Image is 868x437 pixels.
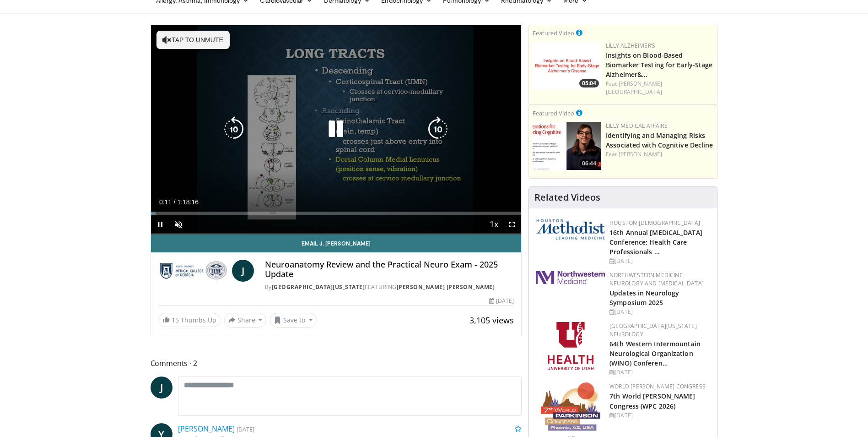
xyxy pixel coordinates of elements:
[158,313,221,327] a: 15 Thumbs Up
[272,283,365,291] a: [GEOGRAPHIC_DATA][US_STATE]
[533,42,601,90] a: 05:04
[609,271,704,287] a: Northwestern Medicine Neurology and [MEDICAL_DATA]
[232,260,254,282] a: J
[541,382,600,431] img: 16fe1da8-a9a0-4f15-bd45-1dd1acf19c34.png.150x105_q85_autocrop_double_scale_upscale_version-0.2.png
[606,122,668,130] a: Lilly Medical Affairs
[533,42,601,90] img: 89d2bcdb-a0e3-4b93-87d8-cca2ef42d978.png.150x105_q85_crop-smart_upscale.png
[609,289,679,307] a: Updates in Neurology Symposium 2025
[151,215,169,234] button: Pause
[579,79,599,87] span: 05:04
[156,31,230,49] button: Tap to unmute
[169,215,188,234] button: Unmute
[606,51,712,79] a: Insights on Blood-Based Biomarker Testing for Early-Stage Alzheimer&…
[609,411,710,420] div: [DATE]
[489,297,514,305] div: [DATE]
[548,322,593,370] img: f6362829-b0a3-407d-a044-59546adfd345.png.150x105_q85_autocrop_double_scale_upscale_version-0.2.png
[151,212,522,215] div: Progress Bar
[533,29,574,37] small: Featured Video
[177,198,199,206] span: 1:18:16
[533,109,574,117] small: Featured Video
[265,260,514,279] h4: Neuroanatomy Review and the Practical Neuro Exam - 2025 Update
[172,316,179,324] span: 15
[609,382,706,390] a: World [PERSON_NAME] Congress
[609,219,700,227] a: Houston [DEMOGRAPHIC_DATA]
[609,257,710,265] div: [DATE]
[606,150,713,158] div: Feat.
[579,159,599,168] span: 06:44
[270,313,317,328] button: Save to
[609,322,697,338] a: [GEOGRAPHIC_DATA][US_STATE] Neurology
[606,80,713,96] div: Feat.
[397,283,495,291] a: [PERSON_NAME] [PERSON_NAME]
[469,315,514,326] span: 3,105 views
[159,198,172,206] span: 0:11
[151,377,173,399] a: J
[178,424,235,434] a: [PERSON_NAME]
[151,25,522,234] video-js: Video Player
[606,80,662,96] a: [PERSON_NAME][GEOGRAPHIC_DATA]
[158,260,228,282] img: Medical College of Georgia - Augusta University
[533,122,601,170] a: 06:44
[224,313,267,328] button: Share
[485,215,503,234] button: Playback Rate
[533,122,601,170] img: fc5f84e2-5eb7-4c65-9fa9-08971b8c96b8.jpg.150x105_q85_crop-smart_upscale.jpg
[609,228,702,256] a: 16th Annual [MEDICAL_DATA] Conference: Health Care Professionals …
[609,392,695,410] a: 7th World [PERSON_NAME] Congress (WPC 2026)
[503,215,521,234] button: Fullscreen
[606,42,655,49] a: Lilly Alzheimer’s
[265,283,514,291] div: By FEATURING
[619,150,662,158] a: [PERSON_NAME]
[174,198,176,206] span: /
[609,368,710,377] div: [DATE]
[536,271,605,284] img: 2a462fb6-9365-492a-ac79-3166a6f924d8.png.150x105_q85_autocrop_double_scale_upscale_version-0.2.jpg
[606,131,713,149] a: Identifying and Managing Risks Associated with Cognitive Decline
[151,357,522,369] span: Comments 2
[609,339,701,367] a: 64th Western Intermountain Neurological Organization (WINO) Conferen…
[534,192,600,203] h4: Related Videos
[536,219,605,240] img: 5e4488cc-e109-4a4e-9fd9-73bb9237ee91.png.150x105_q85_autocrop_double_scale_upscale_version-0.2.png
[609,308,710,316] div: [DATE]
[237,425,254,433] small: [DATE]
[151,234,522,252] a: Email J. [PERSON_NAME]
